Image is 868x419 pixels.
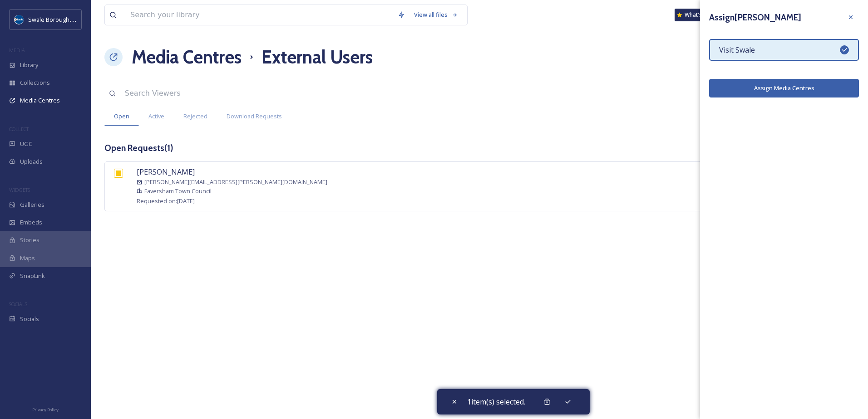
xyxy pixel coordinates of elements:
a: View all files [409,6,463,24]
span: SOCIALS [9,301,27,307]
span: Library [20,61,38,69]
span: Active [148,112,164,121]
span: Faversham Town Council [144,187,212,195]
input: Search Viewers [120,83,331,103]
input: Search your library [126,5,393,25]
span: Uploads [20,157,43,166]
span: Galleries [20,200,44,209]
span: [PERSON_NAME][EMAIL_ADDRESS][PERSON_NAME][DOMAIN_NAME] [144,178,327,186]
span: Rejected [183,112,207,121]
span: SnapLink [20,272,45,280]
span: Maps [20,254,35,263]
span: Open [114,112,129,121]
span: WIDGETS [9,186,30,193]
a: Privacy Policy [32,404,59,414]
span: MEDIA [9,47,25,54]
span: [PERSON_NAME] [137,167,195,177]
h3: Assign [PERSON_NAME] [709,11,801,24]
button: Assign Media Centres [709,79,859,97]
a: Media Centres [132,44,242,71]
span: UGC [20,140,32,148]
span: COLLECT [9,126,29,132]
span: Stories [20,236,39,244]
span: Media Centres [20,96,60,105]
span: Collections [20,78,50,87]
span: Download Requests [227,112,282,121]
h3: Open Requests ( 1 ) [104,141,173,155]
span: Embeds [20,218,42,227]
span: Visit Swale [719,44,755,55]
span: Privacy Policy [32,407,59,413]
h1: External Users [261,44,373,71]
span: Swale Borough Council [28,15,91,24]
span: Requested on: [DATE] [137,197,195,205]
img: Swale-Borough-Council-default-social-image.png [15,15,24,24]
span: 1 item(s) selected. [467,396,525,407]
span: Socials [20,315,39,323]
a: What's New [675,9,720,21]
